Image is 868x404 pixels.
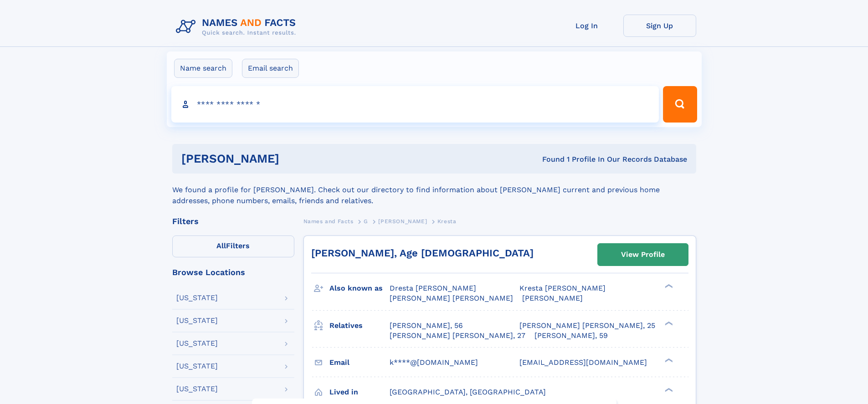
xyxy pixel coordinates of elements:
[390,284,476,292] span: Dresta [PERSON_NAME]
[181,153,411,164] h1: [PERSON_NAME]
[378,218,427,225] span: [PERSON_NAME]
[329,384,390,400] h3: Lived in
[172,174,696,206] div: We found a profile for [PERSON_NAME]. Check out our directory to find information about [PERSON_N...
[329,281,390,296] h3: Also known as
[550,15,623,37] a: Log In
[172,15,303,39] img: Logo Names and Facts
[390,294,513,302] span: [PERSON_NAME] [PERSON_NAME]
[663,387,673,393] div: ❯
[172,268,294,276] div: Browse Locations
[172,235,294,257] label: Filters
[176,385,218,393] div: [US_STATE]
[171,86,659,123] input: search input
[242,59,299,78] label: Email search
[364,215,368,227] a: G
[437,218,457,225] span: Kresta
[303,215,354,227] a: Names and Facts
[519,284,606,292] span: Kresta [PERSON_NAME]
[623,15,696,37] a: Sign Up
[174,59,232,78] label: Name search
[598,244,688,266] a: View Profile
[378,215,427,227] a: [PERSON_NAME]
[329,355,390,370] h3: Email
[364,218,368,225] span: G
[411,154,687,164] div: Found 1 Profile In Our Records Database
[390,388,546,396] span: [GEOGRAPHIC_DATA], [GEOGRAPHIC_DATA]
[663,357,673,363] div: ❯
[522,294,583,302] span: [PERSON_NAME]
[176,317,218,324] div: [US_STATE]
[519,321,655,331] a: [PERSON_NAME] [PERSON_NAME], 25
[663,320,673,326] div: ❯
[172,217,294,225] div: Filters
[390,331,525,341] a: [PERSON_NAME] [PERSON_NAME], 27
[534,331,608,341] a: [PERSON_NAME], 59
[176,363,218,370] div: [US_STATE]
[519,358,647,367] span: [EMAIL_ADDRESS][DOMAIN_NAME]
[390,321,463,331] a: [PERSON_NAME], 56
[216,241,226,250] span: All
[663,283,673,289] div: ❯
[311,247,534,259] a: [PERSON_NAME], Age [DEMOGRAPHIC_DATA]
[663,86,697,123] button: Search Button
[621,244,665,265] div: View Profile
[176,340,218,347] div: [US_STATE]
[176,294,218,302] div: [US_STATE]
[329,318,390,333] h3: Relatives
